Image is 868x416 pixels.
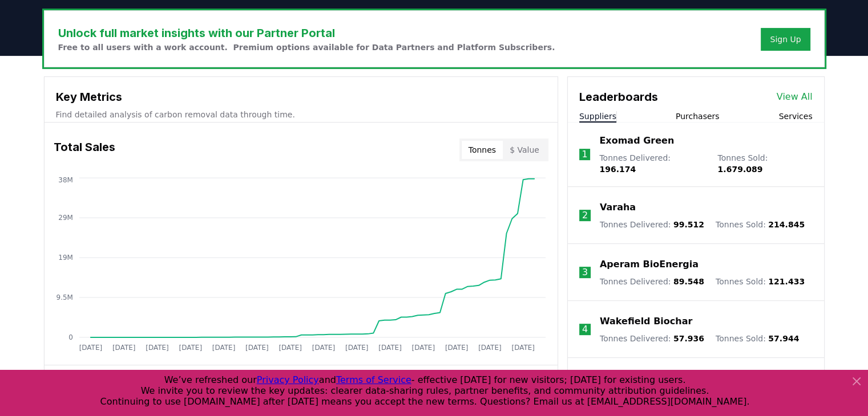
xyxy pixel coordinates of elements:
p: Tonnes Delivered : [600,333,704,344]
span: 1.679.089 [717,165,762,174]
tspan: [DATE] [112,344,135,352]
p: Tonnes Delivered : [599,152,706,175]
a: Wakefield Biochar [600,315,692,328]
tspan: [DATE] [378,344,402,352]
p: 2 [582,209,588,222]
tspan: 38M [58,176,73,184]
a: View All [777,90,813,104]
p: Tonnes Sold : [716,219,805,230]
p: 1 [582,148,587,161]
span: 57.944 [768,334,799,343]
tspan: 19M [58,254,73,262]
span: 89.548 [673,277,704,286]
tspan: [DATE] [79,344,102,352]
a: Varaha [600,201,636,214]
span: 196.174 [599,165,636,174]
p: Tonnes Sold : [716,276,805,287]
button: Suppliers [579,111,616,122]
span: 57.936 [673,334,704,343]
tspan: [DATE] [478,344,502,352]
button: Sign Up [761,28,810,51]
tspan: [DATE] [146,344,169,352]
button: Tonnes [462,141,503,159]
p: 3 [582,266,588,279]
h3: Leaderboards [579,88,658,105]
button: $ Value [503,141,546,159]
tspan: 9.5M [56,293,72,301]
p: 4 [582,323,588,336]
p: Find detailed analysis of carbon removal data through time. [56,109,546,120]
h3: Key Metrics [56,88,546,105]
span: 99.512 [673,220,704,229]
p: Free to all users with a work account. Premium options available for Data Partners and Platform S... [58,42,555,53]
span: 121.433 [768,277,805,286]
button: Services [778,111,812,122]
tspan: [DATE] [245,344,269,352]
tspan: [DATE] [179,344,202,352]
p: Tonnes Delivered : [600,219,704,230]
tspan: [DATE] [278,344,302,352]
a: Sign Up [770,34,801,45]
tspan: [DATE] [212,344,235,352]
p: Tonnes Sold : [716,333,799,344]
tspan: [DATE] [511,344,535,352]
h3: Total Sales [54,138,115,161]
tspan: 29M [58,214,73,222]
h3: Unlock full market insights with our Partner Portal [58,25,555,42]
tspan: [DATE] [345,344,369,352]
span: 214.845 [768,220,805,229]
tspan: [DATE] [411,344,435,352]
p: Tonnes Sold : [717,152,812,175]
tspan: [DATE] [445,344,469,352]
button: Purchasers [676,111,720,122]
tspan: 0 [68,333,73,341]
tspan: [DATE] [312,344,335,352]
a: Exomad Green [599,134,674,148]
a: Aperam BioEnergia [600,258,699,271]
p: Tonnes Delivered : [600,276,704,287]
